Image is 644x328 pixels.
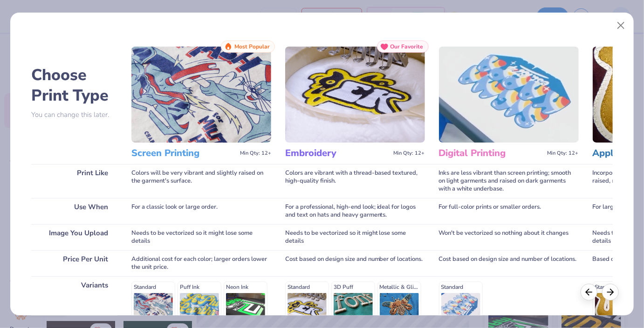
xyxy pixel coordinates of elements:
[285,164,425,198] div: Colors are vibrant with a thread-based textured, high-quality finish.
[391,43,424,50] span: Our Favorite
[439,250,579,276] div: Cost based on design size and number of locations.
[612,17,630,34] button: Close
[131,224,271,250] div: Needs to be vectorized so it might lose some details
[31,111,117,119] p: You can change this later.
[240,150,271,157] span: Min Qty: 12+
[285,198,425,224] div: For a professional, high-end look; ideal for logos and text on hats and heavy garments.
[285,47,425,143] img: Embroidery
[548,150,579,157] span: Min Qty: 12+
[285,147,390,159] h3: Embroidery
[234,43,270,50] span: Most Popular
[31,250,117,276] div: Price Per Unit
[131,164,271,198] div: Colors will be very vibrant and slightly raised on the garment's surface.
[31,224,117,250] div: Image You Upload
[131,47,271,143] img: Screen Printing
[439,47,579,143] img: Digital Printing
[31,198,117,224] div: Use When
[31,164,117,198] div: Print Like
[131,250,271,276] div: Additional cost for each color; larger orders lower the unit price.
[31,65,117,106] h2: Choose Print Type
[439,224,579,250] div: Won't be vectorized so nothing about it changes
[131,198,271,224] div: For a classic look or large order.
[285,250,425,276] div: Cost based on design size and number of locations.
[439,147,544,159] h3: Digital Printing
[439,164,579,198] div: Inks are less vibrant than screen printing; smooth on light garments and raised on dark garments ...
[439,198,579,224] div: For full-color prints or smaller orders.
[131,147,236,159] h3: Screen Printing
[394,150,425,157] span: Min Qty: 12+
[285,224,425,250] div: Needs to be vectorized so it might lose some details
